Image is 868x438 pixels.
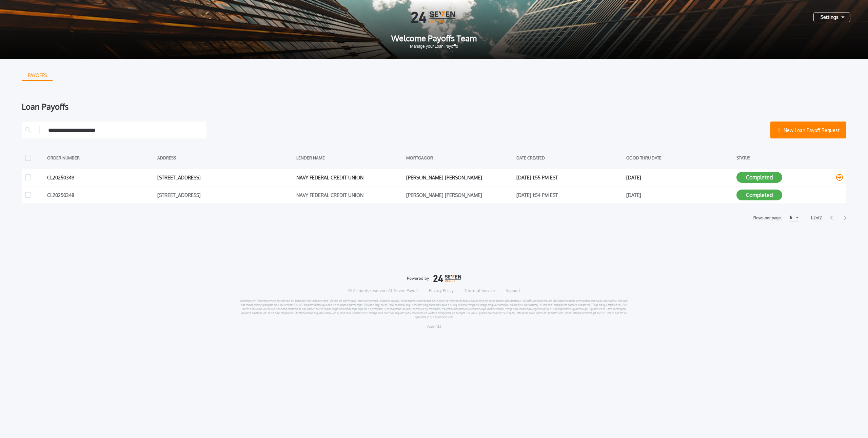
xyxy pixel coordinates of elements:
label: Rows per page: [753,215,782,221]
div: ORDER NUMBER [47,153,154,163]
button: Settings [813,12,850,22]
label: 1 - 2 of 2 [811,215,822,221]
div: DATE CREATED [516,153,623,163]
p: © All rights reserved. 24|Seven Payoff [348,288,418,293]
div: MORTGAGOR [406,153,513,163]
div: [STREET_ADDRESS] [157,172,293,182]
div: GOOD THRU DATE [626,153,733,163]
div: [DATE] 1:55 PM EST [516,172,623,182]
p: Loremipsum: Dolorsit/Ametc ad elitsedd eiu temporincidi utlabore etdo. Ma aliq en adminimve, quis... [240,299,629,319]
span: New Loan Payoff Request [784,127,840,134]
img: Logo [411,11,457,23]
div: 5 [790,214,792,222]
div: PAYOFFS [22,70,52,81]
span: Welcome Payoffs Team [11,34,857,42]
div: NAVY FEDERAL CREDIT UNION [296,190,403,200]
a: Privacy Policy [429,288,454,293]
button: Completed [736,190,782,200]
div: CL20250349 [47,172,154,182]
div: [DATE] 1:54 PM EST [516,190,623,200]
img: logo [407,275,461,283]
button: 5 [790,214,799,221]
p: Version 1.3.0 [427,325,441,329]
div: ADDRESS [157,153,293,163]
div: [PERSON_NAME] [PERSON_NAME] [406,190,513,200]
div: [DATE] [626,190,733,200]
div: NAVY FEDERAL CREDIT UNION [296,172,403,182]
button: Completed [736,172,782,183]
div: STATUS [736,153,843,163]
div: [STREET_ADDRESS] [157,190,293,200]
div: LENDER NAME [296,153,403,163]
a: Terms of Service [465,288,495,293]
div: Loan Payoffs [22,103,846,111]
div: [PERSON_NAME] [PERSON_NAME] [406,172,513,182]
button: New Loan Payoff Request [770,122,846,138]
button: PAYOFFS [22,70,53,81]
span: Manage your Loan Payoffs [11,44,857,48]
a: Support [506,288,520,293]
div: [DATE] [626,172,733,182]
div: CL20250348 [47,190,154,200]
